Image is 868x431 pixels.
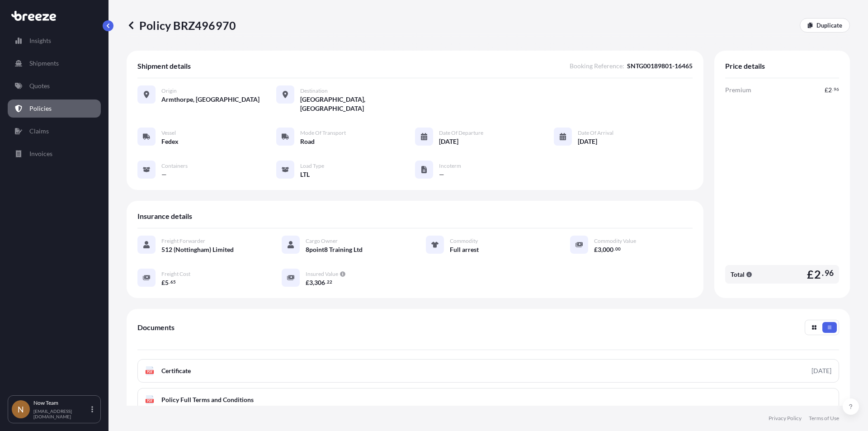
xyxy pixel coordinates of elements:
[594,246,598,253] span: £
[147,399,153,403] text: PDF
[800,18,850,33] a: Duplicate
[306,279,309,286] span: £
[161,395,254,404] span: Policy Full Terms and Conditions
[300,137,315,146] span: Road
[161,245,234,254] span: 512 (Nottingham) Limited
[614,247,615,251] span: .
[8,32,101,50] a: Insights
[161,270,190,278] span: Freight Cost
[306,270,338,278] span: Insured Value
[18,405,24,414] span: N
[601,246,603,253] span: ,
[170,280,176,284] span: 65
[325,280,326,284] span: .
[816,21,842,30] p: Duplicate
[828,87,832,93] span: 2
[8,54,101,72] a: Shipments
[578,137,597,146] span: [DATE]
[450,237,478,245] span: Commodity
[161,279,165,286] span: £
[137,323,175,332] span: Documents
[161,170,167,179] span: —
[825,87,828,93] span: £
[161,95,259,104] span: Armthorpe, [GEOGRAPHIC_DATA]
[807,269,814,280] span: £
[29,127,49,136] p: Claims
[578,129,613,137] span: Date of Arrival
[300,129,346,137] span: Mode of Transport
[439,137,458,146] span: [DATE]
[439,162,461,170] span: Incoterm
[313,279,314,286] span: ,
[161,129,176,137] span: Vessel
[594,237,636,245] span: Commodity Value
[570,62,624,71] span: Booking Reference :
[306,245,363,254] span: 8point8 Training Ltd
[769,415,802,422] a: Privacy Policy
[598,246,601,253] span: 3
[8,122,101,140] a: Claims
[127,18,236,33] p: Policy BRZ496970
[314,279,325,286] span: 306
[161,366,191,375] span: Certificate
[169,280,170,284] span: .
[309,279,313,286] span: 3
[306,237,338,245] span: Cargo Owner
[300,162,324,170] span: Load Type
[147,370,153,374] text: PDF
[725,85,751,95] span: Premium
[731,270,745,279] span: Total
[825,270,834,276] span: 96
[725,62,765,71] span: Price details
[809,415,839,422] a: Terms of Use
[29,81,50,90] p: Quotes
[33,399,90,407] p: Now Team
[161,87,177,95] span: Origin
[300,170,310,179] span: LTL
[29,104,52,113] p: Policies
[137,388,839,412] a: PDFPolicy Full Terms and Conditions
[834,88,839,91] span: 96
[450,245,479,254] span: Full arrest
[300,95,415,113] span: [GEOGRAPHIC_DATA], [GEOGRAPHIC_DATA]
[832,88,833,91] span: .
[814,269,821,280] span: 2
[165,279,169,286] span: 5
[439,129,483,137] span: Date of Departure
[627,62,693,71] span: SNTG00189801-16465
[29,149,52,158] p: Invoices
[161,162,188,170] span: Containers
[439,170,444,179] span: —
[137,62,191,71] span: Shipment details
[161,237,205,245] span: Freight Forwarder
[8,99,101,118] a: Policies
[8,77,101,95] a: Quotes
[29,59,59,68] p: Shipments
[811,366,831,375] div: [DATE]
[137,359,839,383] a: PDFCertificate[DATE]
[327,280,332,284] span: 22
[8,145,101,163] a: Invoices
[137,212,192,221] span: Insurance details
[615,247,621,251] span: 00
[33,408,90,419] p: [EMAIL_ADDRESS][DOMAIN_NAME]
[822,270,824,276] span: .
[603,246,613,253] span: 000
[161,137,179,146] span: Fedex
[300,87,328,95] span: Destination
[29,36,51,45] p: Insights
